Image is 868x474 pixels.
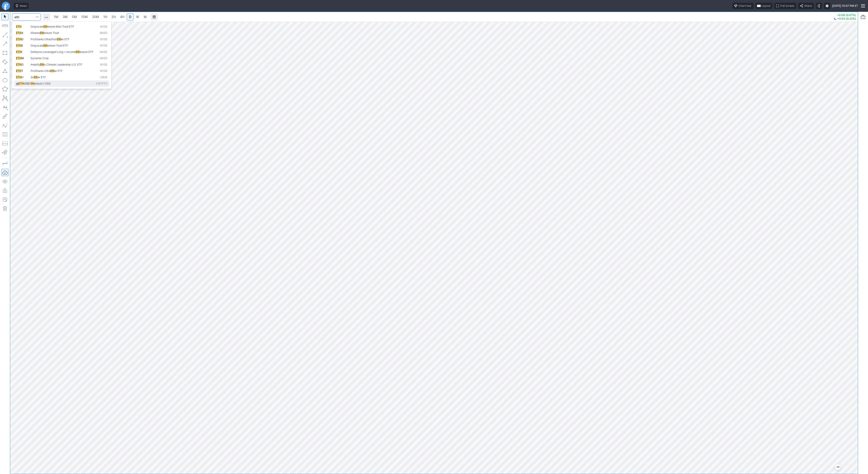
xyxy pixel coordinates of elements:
a: 2H [109,13,118,21]
button: XABCD [1,94,9,102]
span: Share [804,4,812,8]
span: ETH [16,57,21,60]
span: NYSE [100,69,107,73]
span: er ETF [38,75,46,79]
span: NYSE [100,44,107,48]
span: ETH [16,25,21,28]
span: ereum / USD [35,82,51,85]
span: M [21,57,24,60]
span: 1M [54,15,58,19]
span: Eth [31,82,35,85]
span: +0.03 (0.22%) [837,17,856,20]
span: Eth [76,50,80,54]
button: Brush [1,113,9,120]
input: Search [12,13,41,21]
span: NASD [100,50,107,54]
span: U [21,75,24,79]
button: Polygon [1,85,9,93]
span: Eth [40,63,44,66]
span: NYSE [100,25,107,29]
button: Line [1,31,9,38]
span: 3M [63,15,68,19]
span: M [144,15,147,19]
a: 3M [61,13,70,21]
span: @ [16,82,19,85]
button: Chart tour [732,3,754,9]
button: Ideas [14,3,29,9]
span: D [129,15,131,19]
button: Anchored VWAP [1,149,9,156]
button: Fibonacci retracements [1,131,9,138]
span: 2H [111,15,116,19]
span: ETH [16,44,21,47]
span: Grayscale [31,25,43,28]
span: NYSE [100,63,107,67]
button: Add note [1,196,9,203]
span: D [21,38,24,41]
span: ProShares UltraShort [31,38,57,41]
span: Ideas [20,4,27,8]
span: ETH [19,82,24,85]
span: NASD [100,31,107,35]
span: W [136,15,139,19]
span: 1H [103,15,107,19]
button: Hide drawings [1,178,9,185]
span: ETH [16,75,21,79]
span: iShares [31,31,40,35]
span: ETH [16,63,21,66]
span: er ETF [54,69,63,73]
span: ETH [16,31,21,35]
a: 5M [70,13,79,21]
span: Eth [57,38,61,41]
p: +0.09 (0.67%) [834,14,856,17]
span: Eth [34,75,38,79]
button: Rectangle [1,49,9,57]
button: Share [798,3,814,9]
div: Search [12,21,111,89]
a: 4H [118,13,126,21]
button: Settings [824,3,830,9]
span: Eth [40,31,44,35]
span: ereum Mini Trust ETF [47,25,74,28]
span: NYSE [100,38,107,41]
span: ereum Trust ETF [47,44,68,47]
span: Amplify [31,63,40,66]
button: Portfolio watchlist [859,13,867,21]
span: 30M [92,15,99,19]
button: Lock drawings [1,187,9,194]
span: [DATE] 10:57 PM ET [832,4,858,8]
button: Rotated rectangle [1,58,9,66]
button: Measure [1,22,9,29]
span: ProShares Ultra [31,69,50,73]
button: Triangle [1,67,9,75]
span: ereum ETF [80,50,93,54]
button: Text [1,104,9,111]
button: Arrow [1,40,9,47]
span: NASD [100,57,107,60]
span: Eth [43,25,47,28]
button: Layout [755,3,772,9]
button: Interval [43,13,50,21]
span: Eth [43,44,47,47]
button: Jump to the most recent bar [835,464,841,470]
span: USD [24,82,30,85]
button: Remove all autosaved drawings [1,205,9,212]
button: Search [34,13,40,21]
span: 4H [120,15,124,19]
button: Range [151,13,158,21]
span: A [21,31,23,35]
span: T [21,69,23,73]
button: Ellipse [1,76,9,84]
span: Chart tour [738,4,752,8]
button: Drawings Autosave: On [1,169,9,176]
span: 5M [72,15,77,19]
span: ETH [16,69,21,73]
a: 30M [90,13,101,21]
button: Position [1,140,9,147]
span: Grayscale [31,44,43,47]
span: ETH [16,50,21,54]
button: Drawing mode: Single [1,160,9,167]
span: Eth [50,69,54,73]
button: Mouse [1,13,9,20]
a: W [134,13,141,21]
